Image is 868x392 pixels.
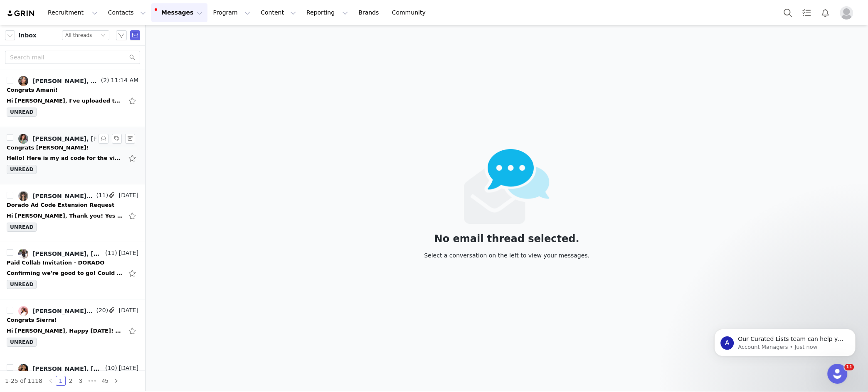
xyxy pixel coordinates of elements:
[387,3,434,22] a: Community
[32,250,104,257] div: [PERSON_NAME], [PERSON_NAME], DORADO | Partners
[99,376,111,386] li: 45
[816,3,834,22] button: Notifications
[18,364,28,374] img: cc32141a-57ae-4b75-8f6c-2d7e20ca98a6.jpg
[7,338,37,347] span: UNREAD
[94,191,108,200] span: (11)
[113,378,118,383] i: icon: right
[7,144,89,152] div: Congrats Melissa!
[7,97,123,105] div: Hi Jeanette, I've uploaded the TikTok live link and the authorization code to the portal. Thank y...
[256,3,301,22] button: Content
[5,376,42,386] li: 1-25 of 1118
[7,259,104,267] div: Paid Collab Invitation - DORADO
[103,3,151,22] button: Contacts
[7,86,58,94] div: Congrats Amani!
[7,269,123,277] div: Confirming we're good to go! Could you please send the agreement? Kamie OConnor | Talent Manager ...
[702,311,868,370] iframe: Intercom notifications message
[32,78,99,84] div: [PERSON_NAME], DORADO | Partners
[101,33,106,39] i: icon: down
[76,376,86,386] li: 3
[835,6,861,20] button: Profile
[18,134,107,144] a: [PERSON_NAME], [PERSON_NAME], DORADO | Partners
[827,364,847,384] iframe: Intercom live chat
[86,376,99,386] li: Next 3 Pages
[129,54,135,60] i: icon: search
[18,249,104,259] a: [PERSON_NAME], [PERSON_NAME], DORADO | Partners
[7,165,37,174] span: UNREAD
[86,376,99,386] span: •••
[76,376,85,385] a: 3
[7,154,123,162] div: Hello! Here is my ad code for the video I posted: #XN9baQbRGy3JD6+v83opy33Ab3lXVlgSM0wyUbJXSsYGAa...
[464,149,550,224] img: emails-empty2x.png
[840,6,853,20] img: placeholder-profile.jpg
[18,76,28,86] img: ab16ca82-f165-4f3b-8298-1aaad2bbf646.jpg
[46,376,56,386] li: Previous Page
[56,376,66,386] li: 1
[18,306,94,316] a: [PERSON_NAME], [PERSON_NAME], [PERSON_NAME], DORADO | Partners, [GEOGRAPHIC_DATA][PERSON_NAME]
[66,376,75,385] a: 2
[18,31,37,40] span: Inbox
[18,364,104,374] a: [PERSON_NAME], [PERSON_NAME], DORADO | Partners
[111,376,121,386] li: Next Page
[18,76,99,86] a: [PERSON_NAME], DORADO | Partners
[208,3,255,22] button: Program
[7,280,37,289] span: UNREAD
[18,134,28,144] img: 9e7ecde4-55c0-4eee-ad50-409cc75a7eaf.jpg
[32,308,94,314] div: [PERSON_NAME], [PERSON_NAME], [PERSON_NAME], DORADO | Partners, [GEOGRAPHIC_DATA][PERSON_NAME]
[424,234,589,243] div: No email thread selected.
[130,30,140,40] span: Send Email
[353,3,386,22] a: Brands
[66,376,76,386] li: 2
[32,135,107,142] div: [PERSON_NAME], [PERSON_NAME], DORADO | Partners
[7,223,37,232] span: UNREAD
[779,3,797,22] button: Search
[43,3,103,22] button: Recruitment
[7,327,123,335] div: Hi Jeanette, Happy Friday! Please see Sierra's revised content as V2 in the drive HERE for review...
[18,191,28,201] img: 549fb4e9-3cd4-4151-85ea-4a4ad2c901d9.jpg
[151,3,207,22] button: Messages
[5,51,140,64] input: Search mail
[424,251,589,260] div: Select a conversation on the left to view your messages.
[65,31,92,40] div: All threads
[56,376,65,385] a: 1
[844,364,854,370] span: 11
[18,191,94,201] a: [PERSON_NAME], [PERSON_NAME], DORADO | Partners
[7,316,57,324] div: Congrats Sierra!
[7,108,37,117] span: UNREAD
[32,365,104,372] div: [PERSON_NAME], [PERSON_NAME], DORADO | Partners
[7,212,123,220] div: Hi Jeanette, Thank you! Yes this works. Just wanted to ask if it could be sent as friendly and fa...
[48,378,53,383] i: icon: left
[797,3,816,22] a: Tasks
[18,306,28,316] img: aecda831-2b5a-443f-889f-ab12037e0ef2.jpg
[7,201,114,209] div: Dorado Ad Code Extension Request
[94,306,108,315] span: (20)
[18,249,28,259] img: 2aa2d9ba-34da-4d08-800e-04d602658432.jpg
[7,10,36,17] img: grin logo
[32,193,94,199] div: [PERSON_NAME], [PERSON_NAME], DORADO | Partners
[301,3,353,22] button: Reporting
[99,376,111,385] a: 45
